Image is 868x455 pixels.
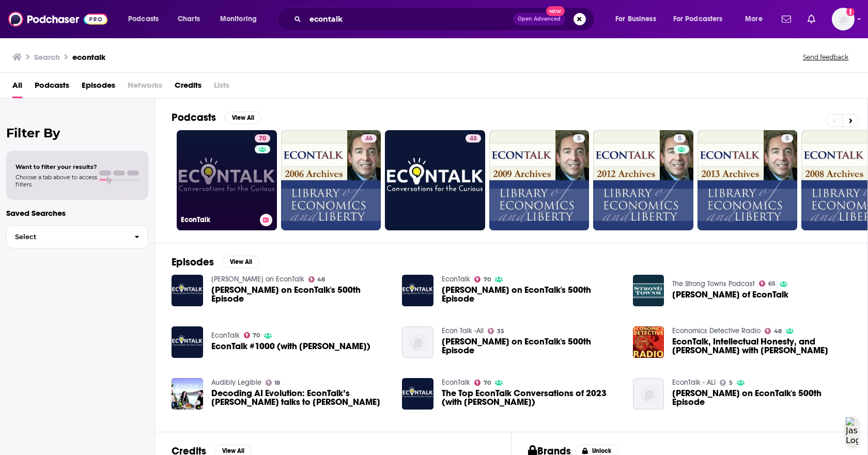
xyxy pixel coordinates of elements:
span: Episodes [82,77,115,98]
span: Charts [178,12,200,26]
button: Open AdvancedNew [513,13,565,25]
span: The Top EconTalk Conversations of 2023 (with [PERSON_NAME]) [442,389,621,406]
a: Michael Munger on EconTalk's 500th Episode [442,337,621,355]
img: Podchaser - Follow, Share and Rate Podcasts [8,9,107,29]
button: Send feedback [800,53,851,61]
a: 5 [781,134,793,143]
a: 65 [759,280,776,287]
a: 46 [281,130,381,230]
img: Michael Munger on EconTalk's 500th Episode [172,275,203,306]
span: For Business [615,12,656,26]
span: 48 [317,277,325,282]
span: 35 [497,329,504,334]
a: Decoding AI Evolution: EconTalk’s Russ Roberts talks to Zvi Mowshowitz [211,389,390,406]
img: EconTalk #1000 (with Russ Roberts) [172,326,203,358]
a: 70EconTalk [177,130,277,230]
a: 5 [489,130,590,230]
a: 18 [266,380,281,386]
button: open menu [667,11,738,27]
a: 5 [674,134,686,143]
h2: Podcasts [172,111,216,124]
h3: econtalk [72,52,105,62]
span: 5 [785,134,789,144]
span: Open Advanced [518,17,561,22]
a: EconTalk [442,275,470,284]
span: Want to filter your results? [16,163,97,170]
a: EconTalk [442,378,470,387]
h2: Filter By [6,125,148,140]
span: Monitoring [220,12,257,26]
button: open menu [608,11,669,27]
span: [PERSON_NAME] on EconTalk's 500th Episode [672,389,851,406]
a: PodcastsView All [172,111,261,124]
span: [PERSON_NAME] on EconTalk's 500th Episode [211,286,390,303]
img: Michael Munger on EconTalk's 500th Episode [402,275,433,306]
span: New [546,6,565,16]
a: 35 [488,328,504,334]
span: Networks [128,77,162,98]
a: Charts [171,11,206,27]
h3: Search [34,52,60,62]
a: 48 [765,328,782,334]
span: Choose a tab above to access filters. [16,174,97,188]
img: The Top EconTalk Conversations of 2023 (with Russ Roberts) [402,378,433,410]
a: EconTalk - ALl [672,378,716,387]
a: EconTalk #1000 (with Russ Roberts) [211,342,370,351]
span: 18 [274,381,280,385]
span: More [745,12,763,26]
button: Select [6,225,148,248]
span: [PERSON_NAME] on EconTalk's 500th Episode [442,286,621,303]
a: Podcasts [35,77,69,98]
input: Search podcasts, credits, & more... [305,11,513,27]
a: 70 [474,276,491,283]
a: 48 [466,134,481,143]
span: 70 [253,333,260,338]
a: EconTalk [211,331,240,340]
a: 5 [720,380,733,386]
a: Michael Munger on EconTalk [211,275,304,284]
a: 48 [385,130,485,230]
button: View All [224,112,261,124]
button: Show profile menu [832,8,855,30]
span: 70 [484,277,491,282]
img: Michael Munger on EconTalk's 500th Episode [633,378,664,410]
span: Podcasts [128,12,159,26]
img: User Profile [832,8,855,30]
a: Economics Detective Radio [672,326,761,335]
a: Decoding AI Evolution: EconTalk’s Russ Roberts talks to Zvi Mowshowitz [172,378,203,410]
svg: Add a profile image [846,8,855,16]
a: The Top EconTalk Conversations of 2023 (with Russ Roberts) [442,389,621,406]
div: Search podcasts, credits, & more... [287,7,605,31]
a: Econ Talk -All [442,326,484,335]
a: 70 [255,134,270,143]
img: Michael Munger on EconTalk's 500th Episode [402,326,433,358]
a: Michael Munger on EconTalk's 500th Episode [211,286,390,303]
span: 5 [577,134,581,144]
span: All [12,77,22,98]
a: Michael Munger on EconTalk's 500th Episode [442,286,621,303]
span: EconTalk #1000 (with [PERSON_NAME]) [211,342,370,351]
img: Russ Roberts of EconTalk [633,275,664,306]
span: EconTalk, Intellectual Honesty, and [PERSON_NAME] with [PERSON_NAME] [672,337,851,355]
span: Credits [175,77,202,98]
a: EpisodesView All [172,256,259,269]
span: 65 [768,281,776,286]
span: [PERSON_NAME] on EconTalk's 500th Episode [442,337,621,355]
img: EconTalk, Intellectual Honesty, and Adam Smith with Russ Roberts [633,326,664,358]
a: 70 [244,332,260,338]
button: View All [222,256,259,268]
a: 5 [698,130,798,230]
span: 5 [678,134,681,144]
button: open menu [121,11,172,27]
a: 5 [593,130,693,230]
a: Show notifications dropdown [803,10,819,28]
span: Decoding AI Evolution: EconTalk’s [PERSON_NAME] talks to [PERSON_NAME] [211,389,390,406]
span: Lists [214,77,229,98]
